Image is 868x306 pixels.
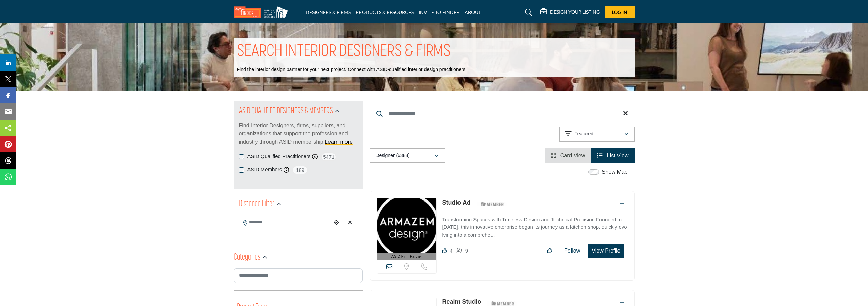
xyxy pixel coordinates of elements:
a: DESIGNERS & FIRMS [306,9,351,15]
input: ASID Qualified Practitioners checkbox [239,154,244,159]
a: Transforming Spaces with Timeless Design and Technical Precision Founded in [DATE], this innovati... [442,212,627,239]
h5: DESIGN YOUR LISTING [550,9,600,15]
p: Find Interior Designers, firms, suppliers, and organizations that support the profession and indu... [239,122,357,146]
input: Search Location [239,216,331,229]
a: View Card [551,152,585,158]
a: Learn more [325,139,353,145]
i: Likes [442,248,447,253]
img: Studio Ad [377,198,437,253]
button: Like listing [542,244,557,258]
button: Featured [559,127,635,142]
a: Realm Studio [442,298,481,305]
a: PRODUCTS & RESOURCES [356,9,414,15]
img: Site Logo [234,6,291,18]
div: DESIGN YOUR LISTING [540,8,600,16]
span: 4 [450,248,452,254]
label: Show Map [602,168,628,176]
input: ASID Members checkbox [239,167,244,173]
label: ASID Qualified Practitioners [247,152,311,160]
button: View Profile [588,244,624,258]
button: Follow [560,244,584,258]
div: Clear search location [345,215,355,230]
a: ASID Firm Partner [377,198,437,260]
p: Find the interior design partner for your next project. Connect with ASID-qualified interior desi... [237,66,467,73]
span: List View [607,152,629,158]
span: Card View [560,152,585,158]
label: ASID Members [247,166,282,174]
li: Card View [545,148,591,163]
p: Featured [574,131,593,138]
span: 189 [292,166,308,174]
span: 5471 [321,152,336,161]
span: ASID Firm Partner [391,254,422,259]
a: Add To List [620,300,624,306]
div: Choose your current location [331,215,341,230]
img: ASID Members Badge Icon [477,200,508,208]
p: Designer (6388) [376,152,410,159]
h2: ASID QUALIFIED DESIGNERS & MEMBERS [239,105,333,117]
a: ABOUT [465,9,481,15]
button: Log In [605,6,635,18]
input: Search Keyword [370,105,635,122]
p: Studio Ad [442,198,470,207]
p: Transforming Spaces with Timeless Design and Technical Precision Founded in [DATE], this innovati... [442,216,627,239]
button: Designer (6388) [370,148,445,163]
a: View List [597,152,628,158]
a: Studio Ad [442,199,470,206]
li: List View [591,148,634,163]
span: 9 [465,248,468,254]
a: Add To List [620,201,624,207]
input: Search Category [234,268,363,283]
h2: Distance Filter [239,198,274,210]
span: Log In [612,9,627,15]
div: Followers [456,247,468,255]
a: INVITE TO FINDER [419,9,460,15]
a: Search [518,7,536,18]
h2: Categories [234,252,260,264]
h1: SEARCH INTERIOR DESIGNERS & FIRMS [237,41,451,62]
